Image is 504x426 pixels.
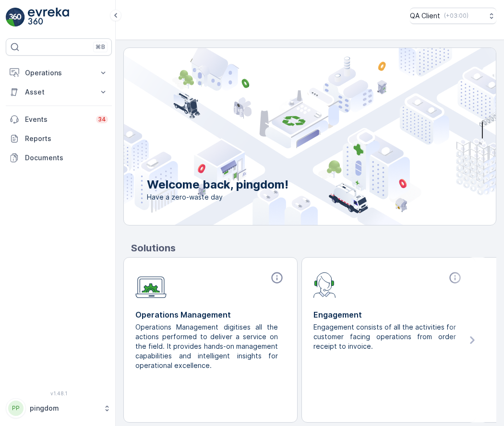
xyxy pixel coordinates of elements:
p: Engagement [313,309,464,320]
img: logo_light-DOdMpM7g.png [28,8,69,27]
span: Have a zero-waste day [147,192,288,202]
button: Asset [6,83,112,102]
img: city illustration [81,48,496,225]
p: ⌘B [96,43,105,51]
p: 34 [98,116,106,123]
p: Operations Management [135,309,286,320]
div: PP [8,401,24,416]
a: Documents [6,148,112,167]
button: Operations [6,63,112,83]
p: Documents [25,153,108,163]
p: Welcome back, pingdom! [147,177,288,192]
p: Reports [25,134,108,143]
p: Operations Management digitises all the actions performed to deliver a service on the field. It p... [135,322,278,370]
p: Events [25,115,90,124]
a: Reports [6,129,112,148]
img: module-icon [135,271,167,298]
button: PPpingdom [6,398,112,418]
p: ( +03:00 ) [444,12,468,20]
p: Operations [25,68,93,78]
img: module-icon [313,271,336,298]
img: logo [6,8,25,27]
p: pingdom [30,403,98,413]
span: v 1.48.1 [6,390,112,396]
p: QA Client [410,11,440,21]
p: Asset [25,87,93,97]
p: Solutions [131,241,496,255]
p: Engagement consists of all the activities for customer facing operations from order receipt to in... [313,322,456,351]
button: QA Client(+03:00) [410,8,496,24]
a: Events34 [6,110,112,129]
